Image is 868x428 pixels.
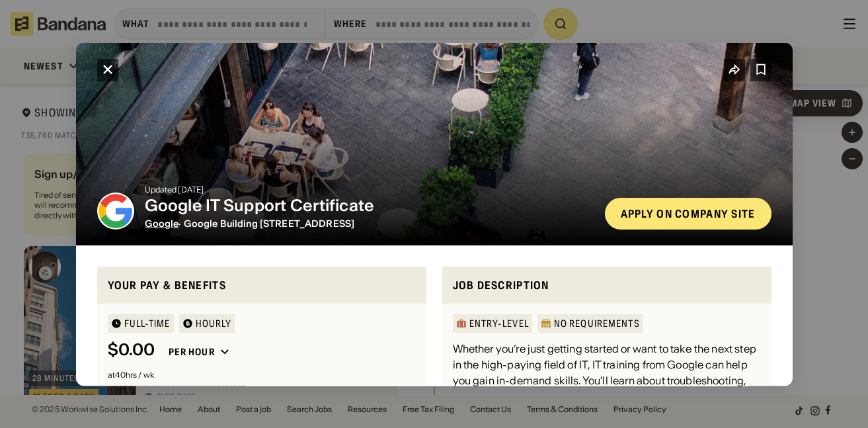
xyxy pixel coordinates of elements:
div: Your pay & benefits [108,277,416,293]
img: Google logo [97,192,134,229]
div: $ 0.00 [108,341,155,360]
div: at 40 hrs / wk [108,371,416,379]
div: No Requirements [554,319,640,328]
div: · Google Building [STREET_ADDRESS] [145,218,594,229]
div: Google IT Support Certificate [145,196,594,215]
div: Full-time [124,319,171,328]
div: Updated [DATE] [145,185,594,193]
div: HOURLY [196,319,232,328]
div: Entry-Level [469,319,529,328]
div: Apply on company site [621,208,756,218]
div: Per hour [169,346,215,358]
div: Job Description [453,277,761,293]
div: Whether you’re just getting started or want to take the next step in the high-paying field of IT,... [453,341,761,420]
a: Google [145,217,179,229]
